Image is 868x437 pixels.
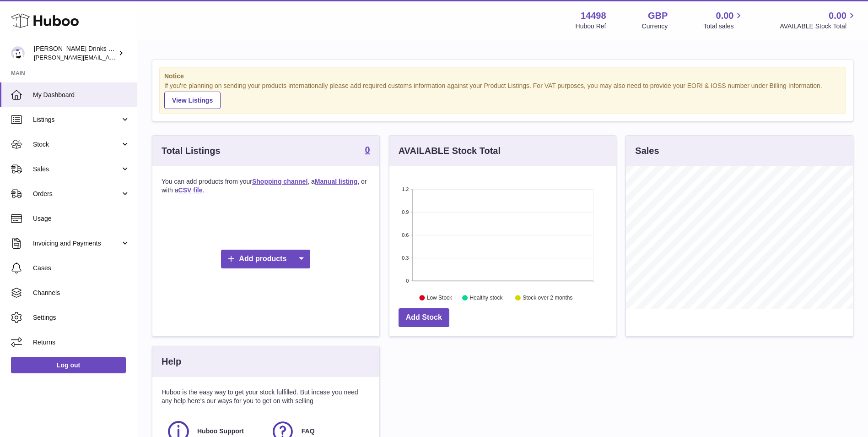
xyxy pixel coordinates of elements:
[33,140,120,149] span: Stock
[648,10,668,22] strong: GBP
[162,145,221,157] h3: Total Listings
[315,178,357,185] a: Manual listing
[581,10,606,22] strong: 14498
[402,209,409,215] text: 0.9
[33,115,120,124] span: Listings
[33,313,130,322] span: Settings
[427,295,453,301] text: Low Stock
[703,10,744,31] a: 0.00 Total sales
[33,214,130,223] span: Usage
[11,46,25,60] img: daniel@zoozdrinks.com
[365,145,370,154] strong: 0
[780,10,857,31] a: 0.00 AVAILABLE Stock Total
[829,10,846,22] span: 0.00
[302,427,315,436] span: FAQ
[11,357,126,373] a: Log out
[33,91,130,99] span: My Dashboard
[33,239,120,248] span: Invoicing and Payments
[164,82,841,109] div: If you're planning on sending your products internationally please add required customs informati...
[34,54,183,61] span: [PERSON_NAME][EMAIL_ADDRESS][DOMAIN_NAME]
[162,355,181,368] h3: Help
[402,255,409,261] text: 0.3
[716,10,734,22] span: 0.00
[164,92,221,109] a: View Listings
[642,22,668,31] div: Currency
[221,250,310,268] a: Add products
[406,278,409,284] text: 0
[252,178,307,185] a: Shopping channel
[33,338,130,347] span: Returns
[178,186,203,194] a: CSV file
[399,145,501,157] h3: AVAILABLE Stock Total
[469,295,503,301] text: Healthy stock
[399,308,449,327] a: Add Stock
[33,165,120,174] span: Sales
[402,186,409,192] text: 1.2
[33,289,130,297] span: Channels
[635,145,659,157] h3: Sales
[162,177,370,195] p: You can add products from your , a , or with a .
[33,264,130,273] span: Cases
[780,22,857,31] span: AVAILABLE Stock Total
[576,22,606,31] div: Huboo Ref
[33,190,120,198] span: Orders
[34,44,116,62] div: [PERSON_NAME] Drinks Ltd
[162,388,370,405] p: Huboo is the easy way to get your stock fulfilled. But incase you need any help here's our ways f...
[164,72,841,81] strong: Notice
[197,427,244,436] span: Huboo Support
[523,295,572,301] text: Stock over 2 months
[402,232,409,238] text: 0.6
[703,22,744,31] span: Total sales
[365,145,370,156] a: 0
